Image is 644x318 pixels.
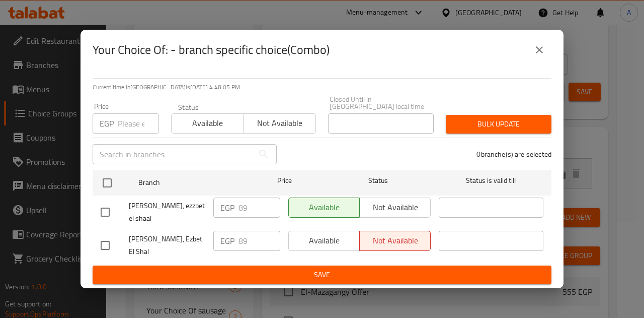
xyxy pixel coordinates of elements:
button: Available [171,113,244,134]
span: [PERSON_NAME], ezzbet el shaal [129,200,205,225]
span: Bulk update [454,118,543,131]
span: Available [176,116,239,131]
input: Please enter price [238,198,280,218]
p: EGP [220,202,234,214]
button: Save [93,266,551,284]
p: EGP [220,235,234,247]
p: Current time in [GEOGRAPHIC_DATA] is [DATE] 4:48:05 PM [93,83,551,92]
input: Please enter price [238,231,280,251]
span: Status [326,174,431,187]
span: Not available [248,116,311,131]
span: Save [101,269,543,281]
p: 0 branche(s) are selected [476,149,551,159]
input: Search in branches [93,144,254,164]
button: Bulk update [446,115,551,134]
button: Not available [243,113,315,134]
span: Price [251,174,318,187]
button: close [527,38,551,62]
h2: Your Choice Of: - branch specific choice(Combo) [93,42,330,58]
span: Status is valid till [439,174,543,187]
input: Please enter price [118,113,159,134]
span: Branch [138,176,243,189]
p: EGP [100,117,114,130]
span: [PERSON_NAME], Ezbet El Shal [129,233,205,258]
